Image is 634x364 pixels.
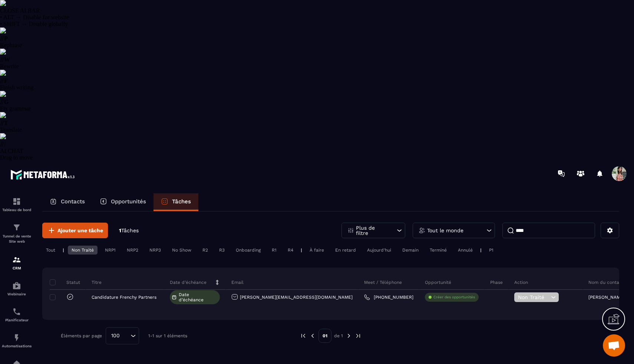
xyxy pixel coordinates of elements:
a: Tâches [153,193,198,211]
p: Tâches [172,198,191,205]
p: Planificateur [2,318,32,322]
img: automations [12,333,21,342]
div: R1 [268,246,280,255]
p: de 1 [334,333,343,339]
div: Search for option [106,327,139,344]
div: R4 [284,246,297,255]
div: Non Traité [68,246,98,255]
a: [PHONE_NUMBER] [364,294,413,300]
div: NRP2 [123,246,142,255]
div: Demain [399,246,422,255]
div: R2 [199,246,212,255]
p: Tunnel de vente Site web [2,234,32,244]
p: Webinaire [2,292,32,296]
div: No Show [168,246,195,255]
div: NRP1 [101,246,119,255]
img: scheduler [12,307,21,316]
span: Non Traité [518,294,549,300]
p: Candidature Frenchy Partners [92,295,156,300]
img: prev [300,332,307,339]
p: Contacts [61,198,85,205]
p: [PERSON_NAME] [588,295,625,300]
div: P1 [485,246,497,255]
p: Tout le monde [427,228,463,233]
span: Date d’échéance [179,292,218,302]
div: À faire [306,246,328,255]
a: formationformationTableau de bord [2,191,32,217]
p: Opportunité [425,279,451,285]
img: next [355,332,361,339]
img: automations [12,281,21,290]
p: Titre [92,279,102,285]
p: Phase [490,279,503,285]
p: Tableau de bord [2,208,32,212]
a: formationformationTunnel de vente Site web [2,217,32,250]
p: Éléments par page [61,333,102,338]
div: Tout [42,246,59,255]
div: Ouvrir le chat [603,334,625,357]
a: Contacts [42,193,92,211]
a: schedulerschedulerPlanificateur [2,302,32,328]
p: Créer des opportunités [433,295,475,300]
div: Aujourd'hui [363,246,395,255]
p: Date d’échéance [170,279,207,285]
div: Annulé [454,246,476,255]
p: | [480,247,482,253]
div: Onboarding [232,246,264,255]
div: R3 [215,246,228,255]
p: Automatisations [2,344,32,348]
p: Plus de filtre [356,225,389,236]
p: Action [514,279,528,285]
a: automationsautomationsWebinaire [2,276,32,302]
span: Tâches [121,227,139,233]
a: automationsautomationsAutomatisations [2,328,32,354]
p: 1-1 sur 1 éléments [148,333,187,338]
div: Terminé [426,246,450,255]
p: CRM [2,266,32,270]
p: 01 [318,329,331,343]
p: | [301,247,302,253]
span: Ajouter une tâche [57,227,103,234]
img: logo [10,168,77,181]
p: Opportunités [111,198,146,205]
img: formation [12,223,21,232]
input: Search for option [122,332,129,340]
img: next [346,332,352,339]
p: Email [231,279,244,285]
p: Statut [52,279,80,285]
img: formation [12,255,21,264]
button: Ajouter une tâche [42,223,108,238]
p: | [63,247,64,253]
img: formation [12,197,21,206]
a: Opportunités [92,193,153,211]
img: prev [309,332,316,339]
p: Meet / Téléphone [364,279,402,285]
div: NRP3 [146,246,165,255]
p: Nom du contact [588,279,624,285]
p: 1 [119,227,139,234]
span: 100 [109,332,122,340]
div: En retard [331,246,360,255]
a: formationformationCRM [2,250,32,276]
